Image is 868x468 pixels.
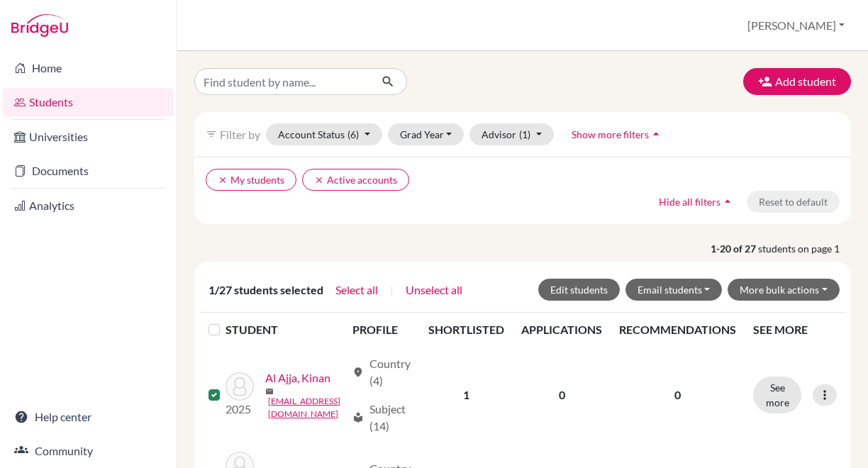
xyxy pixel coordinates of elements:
span: 1/27 students selected [208,282,323,299]
img: Al Ajja, Kinan [226,372,254,401]
button: [PERSON_NAME] [741,12,851,39]
th: SEE MORE [745,313,845,347]
span: mail [265,387,274,396]
span: | [390,282,394,299]
button: See more [753,377,801,413]
button: Edit students [538,279,620,301]
span: Filter by [220,128,260,141]
td: 1 [420,347,513,443]
th: APPLICATIONS [513,313,611,347]
span: Show more filters [572,128,649,140]
button: Hide all filtersarrow_drop_up [647,191,747,213]
div: Subject (14) [352,401,412,435]
a: Universities [3,123,174,151]
span: Hide all filters [659,196,720,208]
a: Al Ajja, Kinan [265,369,330,386]
div: Country (4) [352,355,412,389]
span: students on page 1 [758,241,851,256]
td: 0 [513,347,611,443]
a: Students [3,88,174,116]
i: arrow_drop_up [720,194,735,208]
i: clear [314,175,324,185]
span: (1) [519,128,530,140]
button: Advisor(1) [469,123,554,145]
th: SHORTLISTED [420,313,513,347]
button: clearActive accounts [302,169,409,191]
a: Home [3,54,174,82]
input: Find student by name... [194,68,370,95]
p: 0 [619,386,736,403]
a: [EMAIL_ADDRESS][DOMAIN_NAME] [268,395,345,420]
p: 2025 [226,401,254,418]
button: Select all [335,281,379,299]
button: clearMy students [206,169,296,191]
a: Community [3,437,174,465]
button: Add student [743,68,851,95]
th: STUDENT [226,313,343,347]
button: Email students [625,279,723,301]
strong: 1-20 of 27 [711,241,758,256]
button: Account Status(6) [266,123,382,145]
a: Documents [3,157,174,185]
th: PROFILE [344,313,421,347]
button: Grad Year [388,123,464,145]
th: RECOMMENDATIONS [611,313,745,347]
button: Reset to default [747,191,840,213]
a: Help center [3,403,174,431]
i: clear [218,175,228,185]
a: Analytics [3,191,174,220]
button: Unselect all [405,281,463,299]
img: Bridge-U [11,14,68,37]
button: Show more filtersarrow_drop_up [560,123,675,145]
button: More bulk actions [728,279,840,301]
span: location_on [352,367,364,378]
span: (6) [347,128,359,140]
i: arrow_drop_up [649,127,663,141]
span: local_library [352,412,364,423]
i: filter_list [206,128,217,140]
